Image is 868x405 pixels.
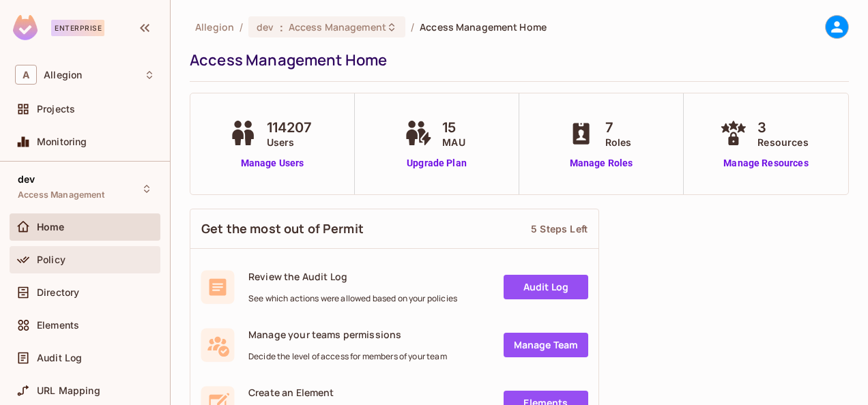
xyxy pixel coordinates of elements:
[37,104,75,115] span: Projects
[267,117,313,138] span: 114207
[15,65,37,85] span: A
[411,20,414,33] li: /
[18,174,35,185] span: dev
[37,385,100,396] span: URL Mapping
[442,117,465,138] span: 15
[605,117,632,138] span: 7
[257,20,274,33] span: dev
[757,117,808,138] span: 3
[757,135,808,149] span: Resources
[267,135,313,149] span: Users
[190,50,842,70] div: Access Management Home
[37,136,87,147] span: Monitoring
[279,22,284,33] span: :
[51,20,104,36] div: Enterprise
[504,275,588,299] a: Audit Log
[248,351,447,362] span: Decide the level of access for members of your team
[37,352,82,363] span: Audit Log
[13,15,38,40] img: SReyMgAAAABJRU5ErkJggg==
[564,156,639,170] a: Manage Roles
[240,20,243,33] li: /
[44,70,82,80] span: Workspace: Allegion
[37,287,79,298] span: Directory
[37,320,79,331] span: Elements
[248,293,457,304] span: See which actions were allowed based on your policies
[248,328,447,341] span: Manage your teams permissions
[37,222,65,232] span: Home
[401,156,472,170] a: Upgrade Plan
[289,20,386,33] span: Access Management
[717,156,815,170] a: Manage Resources
[18,190,105,200] span: Access Management
[248,270,457,283] span: Review the Audit Log
[531,222,588,235] div: 5 Steps Left
[504,333,588,357] a: Manage Team
[442,135,465,149] span: MAU
[226,156,319,170] a: Manage Users
[37,254,66,265] span: Policy
[248,386,464,399] span: Create an Element
[420,20,547,33] span: Access Management Home
[605,135,632,149] span: Roles
[201,220,364,237] span: Get the most out of Permit
[195,20,234,33] span: the active workspace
